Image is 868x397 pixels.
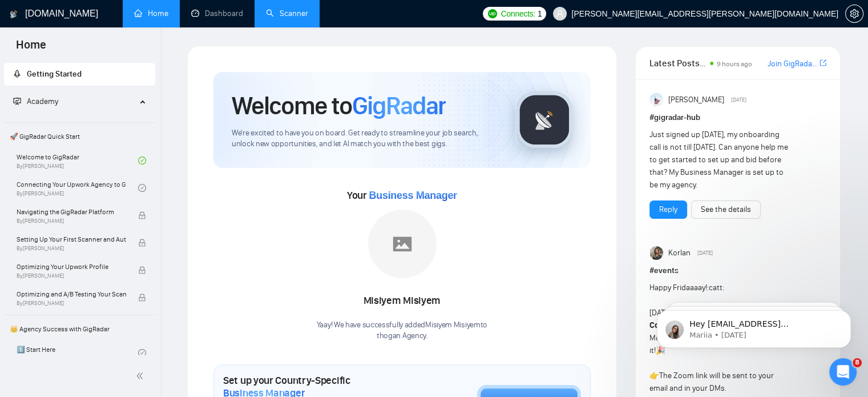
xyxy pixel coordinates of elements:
[538,7,542,20] span: 1
[846,9,863,18] span: setting
[368,210,437,278] img: placeholder.png
[27,97,58,106] span: Academy
[819,58,826,69] a: export
[134,9,168,18] a: homeHome
[649,371,659,380] span: 👉
[668,247,690,259] span: Korlan
[232,128,497,150] span: We're excited to have you on board. Get ready to streamline your job search, unlock new opportuni...
[853,358,862,367] span: 8
[232,90,446,121] h1: Welcome to
[649,56,706,70] span: Latest Posts from the GigRadar Community
[701,203,751,216] a: See the details
[5,318,154,340] span: 👑 Agency Success with GigRadar
[17,218,126,224] span: By [PERSON_NAME]
[650,246,664,260] img: Korlan
[17,300,126,307] span: By [PERSON_NAME]
[697,248,713,258] span: [DATE]
[501,7,535,20] span: Connects:
[317,331,487,342] p: thogan Agency .
[845,5,863,23] button: setting
[138,349,146,357] span: check-circle
[668,94,724,106] span: [PERSON_NAME]
[17,245,126,252] span: By [PERSON_NAME]
[13,97,21,105] span: fund-projection-screen
[17,288,126,300] span: Optimizing and A/B Testing Your Scanner for Better Results
[717,60,752,68] span: 9 hours ago
[266,9,308,18] a: searchScanner
[17,175,138,200] a: Connecting Your Upwork Agency to GigRadarBy[PERSON_NAME]
[4,63,155,86] li: Getting Started
[649,129,791,191] div: Just signed up [DATE], my onboarding call is not till [DATE]. Can anyone help me to get started t...
[7,37,55,61] span: Home
[138,184,146,192] span: check-circle
[138,211,146,219] span: lock
[640,286,868,366] iframe: Intercom notifications message
[829,358,857,386] iframe: Intercom live chat
[138,157,146,165] span: check-circle
[488,9,497,18] img: upwork-logo.png
[317,291,487,311] div: Misiyem Misiyem
[516,91,573,149] img: gigradar-logo.png
[650,93,664,107] img: Anisuzzaman Khan
[17,148,138,173] a: Welcome to GigRadarBy[PERSON_NAME]
[191,9,243,18] a: dashboardDashboard
[649,200,687,219] button: Reply
[10,5,18,23] img: logo
[556,10,564,18] span: user
[317,320,487,342] div: Yaay! We have successfully added Misiyem Misiyem to
[369,190,457,201] span: Business Manager
[649,264,826,277] h1: # events
[691,200,761,219] button: See the details
[731,95,746,105] span: [DATE]
[17,272,126,279] span: By [PERSON_NAME]
[845,9,863,18] a: setting
[352,90,446,121] span: GigRadar
[819,58,826,67] span: export
[138,239,146,247] span: lock
[13,97,58,106] span: Academy
[347,189,457,202] span: Your
[27,69,82,79] span: Getting Started
[649,111,826,124] h1: # gigradar-hub
[136,370,147,382] span: double-left
[138,266,146,274] span: lock
[138,294,146,302] span: lock
[17,340,138,366] a: 1️⃣ Start Here
[17,261,126,272] span: Optimizing Your Upwork Profile
[13,70,21,78] span: rocket
[5,125,154,148] span: 🚀 GigRadar Quick Start
[17,234,126,245] span: Setting Up Your First Scanner and Auto-Bidder
[659,203,677,216] a: Reply
[17,206,126,218] span: Navigating the GigRadar Platform
[768,58,817,70] a: Join GigRadar Slack Community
